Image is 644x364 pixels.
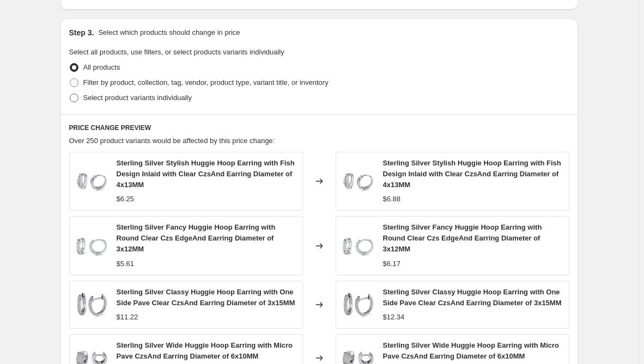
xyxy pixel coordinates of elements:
p: Select which products should change in price [98,27,240,38]
img: SD9EC460327_1_80x.jpg [342,288,374,321]
span: Sterling Silver Stylish Huggie Hoop Earring with Fish Design Inlaid with Clear CzsAnd Earring Dia... [383,159,561,189]
div: $6.17 [383,258,401,269]
h6: PRICE CHANGE PREVIEW [69,124,569,132]
div: $6.25 [117,194,135,205]
span: Select all products, use filters, or select products variants individually [69,48,284,56]
span: Sterling Silver Classy Huggie Hoop Earring with One Side Pave Clear CzsAnd Earring Diameter of 3x... [383,288,562,307]
span: Sterling Silver Stylish Huggie Hoop Earring with Fish Design Inlaid with Clear CzsAnd Earring Dia... [117,159,295,189]
span: Sterling Silver Fancy Huggie Hoop Earring with Round Clear Czs EdgeAnd Earring Diameter of 3x12MM [117,223,276,253]
img: SD9EC460323_1_80x.jpg [342,230,374,262]
span: Sterling Silver Fancy Huggie Hoop Earring with Round Clear Czs EdgeAnd Earring Diameter of 3x12MM [383,223,542,253]
span: Sterling Silver Wide Huggie Hoop Earring with Micro Pave CzsAnd Earring Diameter of 6x10MM [117,341,293,360]
span: Over 250 product variants would be affected by this price change: [69,137,275,145]
span: All products [83,63,120,71]
span: Sterling Silver Classy Huggie Hoop Earring with One Side Pave Clear CzsAnd Earring Diameter of 3x... [117,288,295,307]
div: $5.61 [117,258,135,269]
img: SD9EC460318_1_80x.jpg [342,165,374,198]
h2: Step 3. [69,27,94,38]
img: SD9EC460318_1_80x.jpg [75,165,108,198]
img: SD9EC460323_1_80x.jpg [75,230,108,262]
div: $6.88 [383,194,401,205]
span: Filter by product, collection, tag, vendor, product type, variant title, or inventory [83,78,329,87]
span: Sterling Silver Wide Huggie Hoop Earring with Micro Pave CzsAnd Earring Diameter of 6x10MM [383,341,559,360]
img: SD9EC460327_1_80x.jpg [75,288,108,321]
span: Select product variants individually [83,94,192,102]
div: $12.34 [383,312,405,323]
div: $11.22 [117,312,138,323]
